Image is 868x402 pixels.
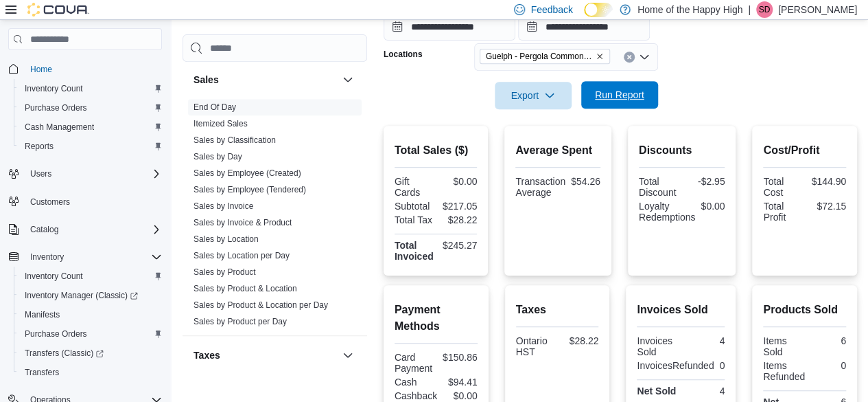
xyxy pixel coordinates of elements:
[639,201,696,223] div: Loyalty Redemptions
[193,102,236,112] a: End Of Day
[395,214,433,225] div: Total Tax
[518,13,650,41] input: Press the down key to open a popover containing a calendar.
[193,217,292,228] span: Sales by Invoice & Product
[25,221,162,238] span: Catalog
[19,287,143,304] a: Inventory Manager (Classic)
[25,166,162,182] span: Users
[19,268,162,284] span: Inventory Count
[395,377,433,388] div: Cash
[25,61,58,78] a: Home
[810,360,846,371] div: 0
[763,360,805,382] div: Items Refunded
[19,119,162,135] span: Cash Management
[443,390,478,401] div: $0.00
[193,300,328,310] a: Sales by Product & Location per Day
[25,122,94,133] span: Cash Management
[637,302,725,318] h2: Invoices Sold
[193,102,236,113] span: End Of Day
[395,142,478,159] h2: Total Sales ($)
[14,363,167,382] button: Transfers
[30,64,52,75] span: Home
[3,192,167,212] button: Customers
[3,247,167,267] button: Inventory
[19,100,93,116] a: Purchase Orders
[19,119,99,135] a: Cash Management
[193,284,297,293] a: Sales by Product & Location
[27,3,89,16] img: Cova
[25,290,138,301] span: Inventory Manager (Classic)
[683,386,725,397] div: 4
[516,335,554,357] div: Ontario HST
[639,142,725,159] h2: Discounts
[808,335,846,346] div: 6
[25,249,69,265] button: Inventory
[193,250,290,261] span: Sales by Location per Day
[763,142,846,159] h2: Cost/Profit
[759,1,771,18] span: SD
[3,220,167,239] button: Catalog
[19,80,89,97] a: Inventory Count
[480,49,610,64] span: Guelph - Pergola Commons - Fire & Flower
[624,52,635,63] button: Clear input
[25,194,75,210] a: Customers
[395,390,437,401] div: Cashback
[19,287,162,304] span: Inventory Manager (Classic)
[756,1,773,18] div: Sarah Dunlop
[395,201,433,212] div: Subtotal
[19,364,64,381] a: Transfers
[25,141,54,152] span: Reports
[193,267,256,278] span: Sales by Product
[516,302,599,318] h2: Taxes
[683,335,725,346] div: 4
[25,193,162,210] span: Customers
[30,197,70,208] span: Customers
[19,268,89,284] a: Inventory Count
[439,240,478,251] div: $245.27
[25,102,87,113] span: Purchase Orders
[495,82,572,109] button: Export
[596,52,604,60] button: Remove Guelph - Pergola Commons - Fire & Flower from selection in this group
[19,100,162,116] span: Purchase Orders
[25,83,83,94] span: Inventory Count
[748,1,751,18] p: |
[14,137,167,156] button: Reports
[25,60,162,77] span: Home
[30,224,58,235] span: Catalog
[193,201,253,211] a: Sales by Invoice
[438,352,477,363] div: $150.86
[19,326,162,342] span: Purchase Orders
[571,176,600,187] div: $54.26
[560,335,598,346] div: $28.22
[701,201,725,212] div: $0.00
[19,345,162,361] span: Transfers (Classic)
[193,300,328,311] span: Sales by Product & Location per Day
[808,176,846,187] div: $144.90
[395,302,478,335] h2: Payment Methods
[763,176,801,198] div: Total Cost
[19,306,162,323] span: Manifests
[14,305,167,324] button: Manifests
[193,135,276,145] a: Sales by Classification
[25,309,60,320] span: Manifests
[193,316,287,327] span: Sales by Product per Day
[3,58,167,78] button: Home
[19,138,162,155] span: Reports
[438,377,477,388] div: $94.41
[763,201,801,223] div: Total Profit
[193,251,290,260] a: Sales by Location per Day
[193,317,287,326] a: Sales by Product per Day
[395,176,433,198] div: Gift Cards
[637,360,714,371] div: InvoicesRefunded
[340,347,356,364] button: Taxes
[14,344,167,363] a: Transfers (Classic)
[25,221,64,238] button: Catalog
[14,267,167,286] button: Inventory Count
[193,119,248,129] a: Itemized Sales
[595,88,644,102] span: Run Report
[193,151,242,162] span: Sales by Day
[14,79,167,98] button: Inventory Count
[193,234,259,244] a: Sales by Location
[19,138,59,155] a: Reports
[19,345,109,361] a: Transfers (Classic)
[438,201,477,212] div: $217.05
